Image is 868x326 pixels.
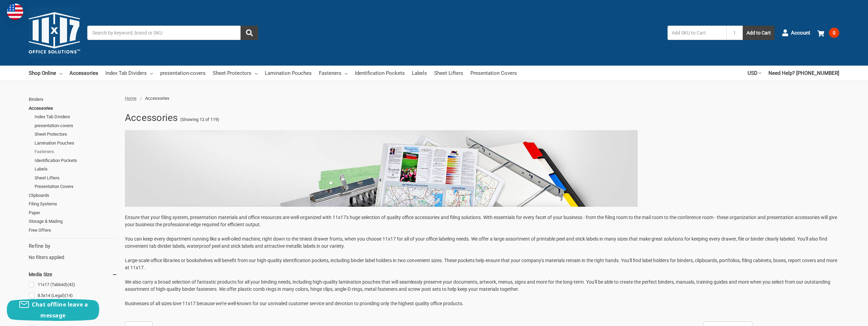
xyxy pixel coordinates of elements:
[35,130,117,139] a: Sheet Protectors
[29,280,117,289] a: 11x17 (Tabloid)
[434,66,463,81] a: Sheet Lifters
[29,217,117,226] a: Storage & Mailing
[35,121,117,130] a: presentation-covers
[69,66,98,81] a: Accessories
[180,116,219,123] span: (Showing 12 of 119)
[105,66,153,81] a: Index Tab Dividers
[29,242,117,250] h5: Refine by
[35,112,117,121] a: Index Tab Dividers
[125,96,137,101] a: Home
[29,208,117,217] a: Paper
[67,282,75,287] span: (42)
[160,66,206,81] a: presentation-covers
[35,182,117,191] a: Presentation Covers
[87,26,258,40] input: Search by keyword, brand or SKU
[29,270,117,279] h5: Media Size
[29,242,117,261] div: No filters applied
[125,109,178,127] h1: Accessories
[35,156,117,165] a: Identification Pockets
[32,301,88,319] span: Chat offline leave a message
[29,95,117,104] a: Binders
[145,96,169,101] span: Accessories
[782,24,810,42] a: Account
[668,26,726,40] input: Add SKU to Cart
[265,66,312,81] a: Lamination Pouches
[829,28,839,38] span: 0
[35,174,117,182] a: Sheet Lifters
[29,200,117,208] a: Filing Systems
[748,66,761,81] a: USD
[470,66,517,81] a: Presentation Covers
[29,291,117,300] a: 8.5x14 (Legal)
[125,130,638,207] img: 11x17-lp-accessories.jpg
[319,66,348,81] a: Fasteners
[29,7,80,58] img: 11x17.com
[29,191,117,200] a: Clipboards
[355,66,405,81] a: Identification Pockets
[7,3,23,20] img: duty and tax information for United States
[768,66,839,81] a: Need Help? [PHONE_NUMBER]
[743,26,775,40] button: Add to Cart
[213,66,258,81] a: Sheet Protectors
[812,308,868,326] iframe: Google Customer Reviews
[35,147,117,156] a: Fasteners
[29,104,117,113] a: Accessories
[7,299,99,321] button: Chat offline leave a message
[125,214,839,307] p: Ensure that your filing system, presentation materials and office resources are well-organized wi...
[65,293,73,298] span: (14)
[29,226,117,235] a: Free Offers
[35,139,117,148] a: Lamination Pouches
[817,24,839,42] a: 0
[412,66,427,81] a: Labels
[791,29,810,37] span: Account
[35,165,117,174] a: Labels
[29,66,62,81] a: Shop Online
